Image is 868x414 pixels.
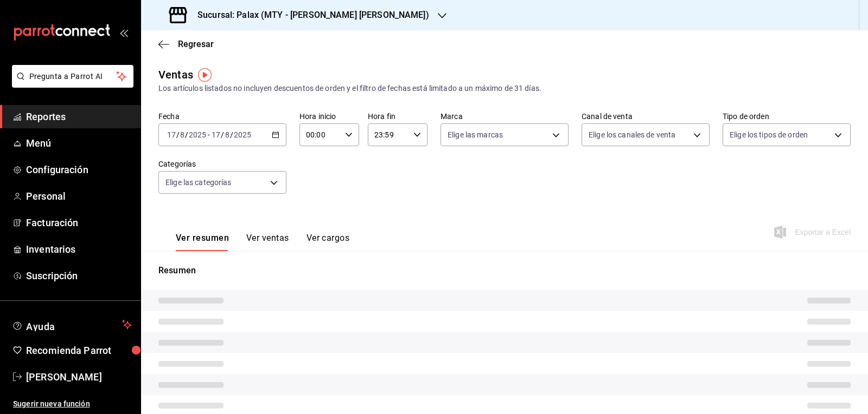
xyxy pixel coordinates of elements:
[26,215,132,230] span: Facturación
[185,130,188,139] span: /
[26,370,132,384] span: [PERSON_NAME]
[26,242,132,257] span: Inventarios
[158,83,851,94] div: Los artículos listados no incluyen descuentos de orden y el filtro de fechas está limitado a un m...
[307,233,350,251] button: Ver cargos
[368,113,427,120] label: Hora fin
[8,78,133,90] a: Pregunta a Parrot AI
[589,129,675,140] span: Elige los canales de venta
[233,130,252,139] input: ----
[26,109,132,124] span: Reportes
[26,268,132,283] span: Suscripción
[26,189,132,203] span: Personal
[188,130,207,139] input: ----
[26,343,132,358] span: Recomienda Parrot
[165,177,232,188] span: Elige las categorías
[208,130,210,139] span: -
[158,264,851,277] p: Resumen
[176,130,180,139] span: /
[119,28,128,37] button: open_drawer_menu
[730,129,808,140] span: Elige los tipos de orden
[26,318,118,331] span: Ayuda
[180,130,185,139] input: --
[26,162,132,177] span: Configuración
[221,130,224,139] span: /
[12,65,133,88] button: Pregunta a Parrot AI
[582,113,710,120] label: Canal de venta
[246,233,289,251] button: Ver ventas
[225,130,230,139] input: --
[176,233,349,251] div: navigation tabs
[189,9,429,22] h3: Sucursal: Palax (MTY - [PERSON_NAME] [PERSON_NAME])
[211,130,221,139] input: --
[167,130,176,139] input: --
[29,71,117,82] span: Pregunta a Parrot AI
[158,39,214,49] button: Regresar
[176,233,229,251] button: Ver resumen
[13,398,132,410] span: Sugerir nueva función
[723,113,851,120] label: Tipo de orden
[158,67,193,83] div: Ventas
[441,113,569,120] label: Marca
[299,113,359,120] label: Hora inicio
[198,68,212,82] img: Tooltip marker
[230,130,233,139] span: /
[158,113,286,120] label: Fecha
[178,39,214,49] span: Regresar
[448,129,503,140] span: Elige las marcas
[158,160,286,168] label: Categorías
[26,136,132,150] span: Menú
